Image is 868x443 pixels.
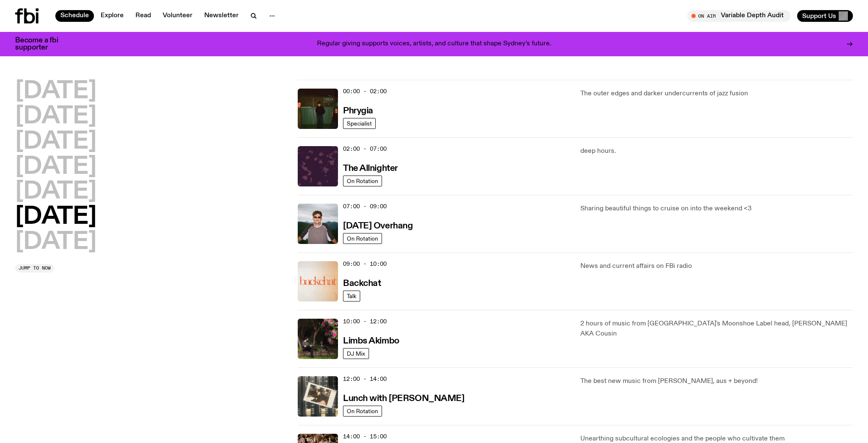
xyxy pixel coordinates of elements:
p: 2 hours of music from [GEOGRAPHIC_DATA]'s Moonshoe Label head, [PERSON_NAME] AKA Cousin [580,319,853,339]
span: 02:00 - 07:00 [343,145,387,153]
a: Schedule [55,10,94,22]
button: Jump to now [15,264,54,273]
p: Sharing beautiful things to cruise on into the weekend <3 [580,204,853,214]
button: [DATE] [15,80,96,103]
a: On Rotation [343,233,382,244]
span: 12:00 - 14:00 [343,375,387,383]
p: The best new music from [PERSON_NAME], aus + beyond! [580,376,853,386]
img: Harrie Hastings stands in front of cloud-covered sky and rolling hills. He's wearing sunglasses a... [298,204,338,244]
span: Specialist [347,120,372,126]
h3: Backchat [343,279,381,288]
button: [DATE] [15,205,96,229]
img: A polaroid of Ella Avni in the studio on top of the mixer which is also located in the studio. [298,376,338,417]
h3: Limbs Akimbo [343,337,400,346]
h3: The Allnighter [343,164,398,173]
img: A greeny-grainy film photo of Bela, John and Bindi at night. They are standing in a backyard on g... [298,89,338,129]
span: On Rotation [347,178,378,184]
a: Read [130,10,156,22]
span: 00:00 - 02:00 [343,87,387,95]
span: 14:00 - 15:00 [343,433,387,440]
a: Talk [343,291,360,301]
a: Newsletter [199,10,244,22]
button: [DATE] [15,231,96,254]
a: Phrygia [343,105,373,115]
button: On AirVariable Depth Audit [687,10,790,22]
p: deep hours. [580,146,853,156]
a: Specialist [343,118,376,129]
button: [DATE] [15,105,96,128]
a: [DATE] Overhang [343,220,413,231]
a: On Rotation [343,406,382,417]
button: [DATE] [15,180,96,204]
span: Jump to now [18,266,51,270]
span: On Rotation [347,235,378,241]
a: Volunteer [158,10,198,22]
h3: Become a fbi supporter [15,37,69,51]
span: 09:00 - 10:00 [343,260,387,268]
a: Explore [96,10,129,22]
h3: [DATE] Overhang [343,222,413,231]
a: The Allnighter [343,163,398,173]
button: [DATE] [15,130,96,154]
span: On Rotation [347,408,378,414]
a: DJ Mix [343,348,369,359]
span: 10:00 - 12:00 [343,317,387,325]
h3: Phrygia [343,107,373,115]
p: Regular giving supports voices, artists, and culture that shape Sydney’s future. [317,40,551,48]
h3: Lunch with [PERSON_NAME] [343,394,464,403]
span: Support Us [802,12,836,20]
a: On Rotation [343,176,382,186]
p: News and current affairs on FBi radio [580,261,853,271]
button: [DATE] [15,155,96,179]
span: DJ Mix [347,350,365,356]
p: The outer edges and darker undercurrents of jazz fusion [580,89,853,99]
a: Backchat [343,278,381,288]
button: Support Us [797,10,853,22]
a: Limbs Akimbo [343,335,400,346]
a: Lunch with [PERSON_NAME] [343,393,464,403]
img: Jackson sits at an outdoor table, legs crossed and gazing at a black and brown dog also sitting a... [298,319,338,359]
span: Talk [347,293,356,299]
span: 07:00 - 09:00 [343,202,387,210]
